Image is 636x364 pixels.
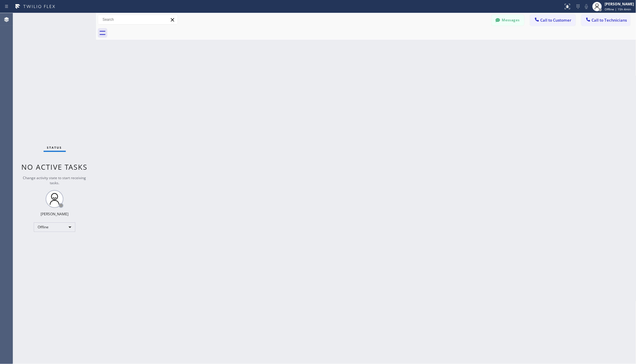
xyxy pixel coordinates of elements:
[22,162,88,172] span: No active tasks
[41,211,68,217] div: [PERSON_NAME]
[541,17,572,23] span: Call to Customer
[605,1,634,7] div: [PERSON_NAME]
[34,222,75,232] div: Offline
[23,175,86,185] span: Change activity state to start receiving tasks.
[47,145,62,150] span: Status
[581,15,630,26] button: Call to Technicians
[605,7,631,11] span: Offline | 15h 4min
[492,15,524,26] button: Messages
[530,15,576,26] button: Call to Customer
[582,2,591,11] button: Mute
[98,15,178,24] input: Search
[592,17,627,23] span: Call to Technicians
